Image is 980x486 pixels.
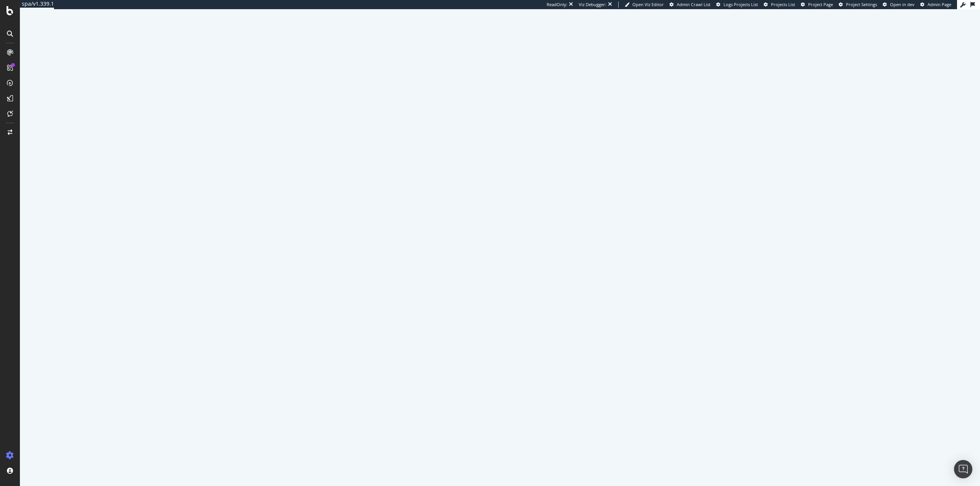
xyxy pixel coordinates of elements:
div: ReadOnly: [547,2,567,8]
a: Open in dev [883,2,915,8]
a: Admin Page [920,2,951,8]
span: Project Page [808,2,833,7]
span: Projects List [771,2,795,7]
a: Project Settings [839,2,877,8]
span: Project Settings [846,2,877,7]
span: Logs Projects List [724,2,758,7]
div: Open Intercom Messenger [954,460,972,478]
a: Admin Crawl List [670,2,710,8]
a: Projects List [764,2,795,8]
a: Logs Projects List [716,2,758,8]
span: Admin Page [928,2,951,7]
a: Open Viz Editor [625,2,664,8]
span: Open Viz Editor [632,2,664,7]
span: Open in dev [890,2,915,7]
span: Admin Crawl List [677,2,710,7]
div: Viz Debugger: [579,2,606,8]
a: Project Page [801,2,833,8]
